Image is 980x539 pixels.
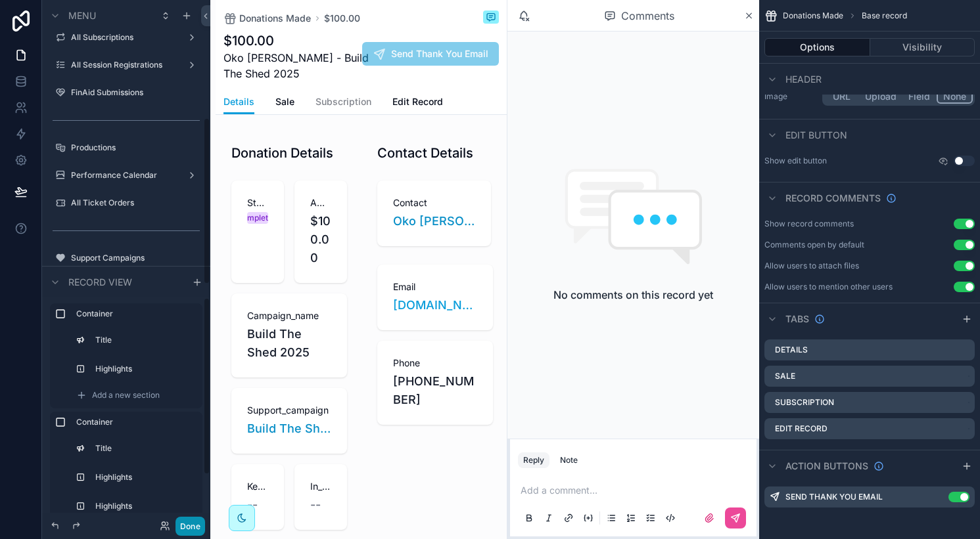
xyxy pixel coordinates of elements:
[764,219,854,229] div: Show record comments
[775,397,834,408] label: Subscription
[71,253,200,263] label: Support Campaigns
[902,89,937,104] button: Field
[764,261,859,271] div: Allow users to attach files
[764,91,817,102] label: Image
[324,12,360,25] a: $100.00
[223,50,386,81] span: Oko [PERSON_NAME] - Build The Shed 2025
[621,8,674,24] span: Comments
[785,129,847,142] span: Edit button
[76,309,197,319] label: Container
[92,390,160,400] span: Add a new section
[71,60,181,70] label: All Session Registrations
[775,371,795,381] label: Sale
[239,12,311,25] span: Donations Made
[71,142,200,153] label: Productions
[764,156,827,166] label: Show edit button
[785,492,883,502] label: Send Thank You Email
[775,345,808,355] label: Details
[95,364,195,374] label: Highlights
[785,313,809,326] span: Tabs
[560,455,578,465] div: Note
[315,95,371,108] span: Subscription
[42,297,210,513] div: scrollable content
[175,517,205,536] button: Done
[68,275,132,288] span: Record view
[76,417,197,427] label: Container
[71,32,181,43] label: All Subscriptions
[275,95,294,108] span: Sale
[223,90,254,115] a: Details
[785,192,881,205] span: Record comments
[764,38,870,56] button: Options
[824,89,859,104] button: URL
[71,170,181,181] label: Performance Calendar
[783,11,843,21] span: Donations Made
[555,452,583,468] button: Note
[392,90,443,116] a: Edit Record
[315,90,371,116] a: Subscription
[95,335,195,345] label: Title
[553,287,713,303] h2: No comments on this record yet
[95,472,195,483] label: Highlights
[764,240,864,250] div: Comments open by default
[518,452,549,468] button: Reply
[71,198,200,208] label: All Ticket Orders
[862,11,907,21] span: Base record
[223,95,254,108] span: Details
[223,32,386,50] h1: $100.00
[937,89,973,104] button: None
[95,443,195,454] label: Title
[859,89,902,104] button: Upload
[764,282,893,292] div: Allow users to mention other users
[223,12,311,25] a: Donations Made
[392,95,443,108] span: Edit Record
[785,73,822,86] span: Header
[785,460,868,473] span: Action buttons
[95,501,195,511] label: Highlights
[775,423,828,434] label: Edit Record
[71,87,200,98] label: FinAid Submissions
[68,9,96,22] span: Menu
[870,38,975,56] button: Visibility
[275,90,294,116] a: Sale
